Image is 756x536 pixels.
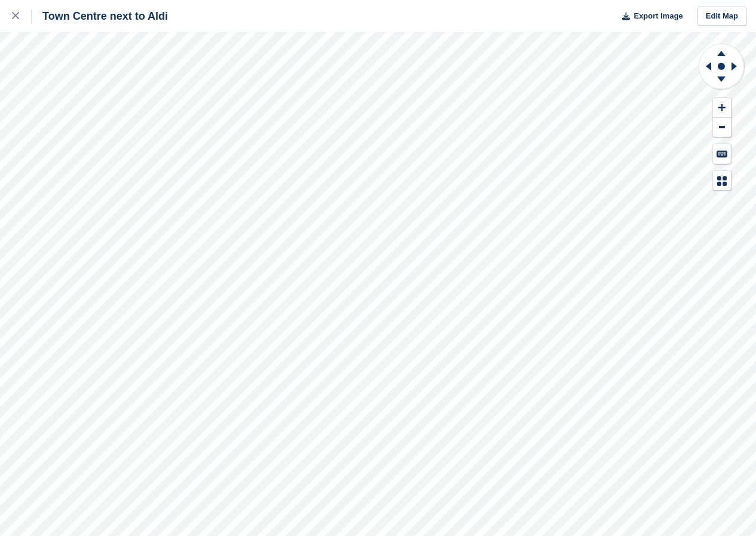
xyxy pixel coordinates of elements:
span: Export Image [633,10,682,22]
button: Map Legend [713,171,731,191]
button: Export Image [615,7,683,26]
button: Zoom Out [713,118,731,137]
button: Zoom In [713,98,731,118]
button: Keyboard Shortcuts [713,144,731,164]
a: Edit Map [697,7,746,26]
div: Town Centre next to Aldi [32,9,168,23]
